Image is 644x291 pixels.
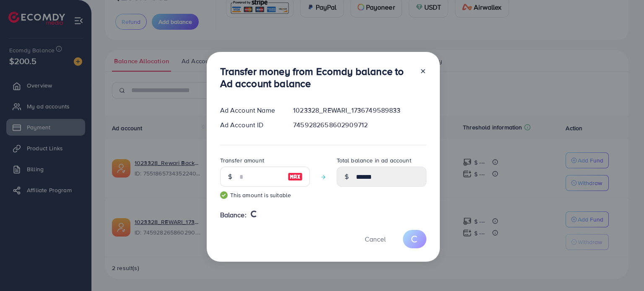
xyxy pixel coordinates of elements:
div: Ad Account ID [213,120,287,130]
img: image [288,172,303,182]
label: Transfer amount [220,156,264,165]
span: Balance: [220,210,247,220]
span: Cancel [365,234,386,244]
img: guide [220,191,228,199]
div: 1023328_REWARI_1736749589833 [286,106,433,115]
iframe: Chat [608,253,638,285]
label: Total balance in ad account [337,156,411,165]
small: This amount is suitable [220,191,310,199]
button: Cancel [354,230,396,248]
div: 7459282658602909712 [286,120,433,130]
div: Ad Account Name [213,106,287,115]
h3: Transfer money from Ecomdy balance to Ad account balance [220,65,413,90]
